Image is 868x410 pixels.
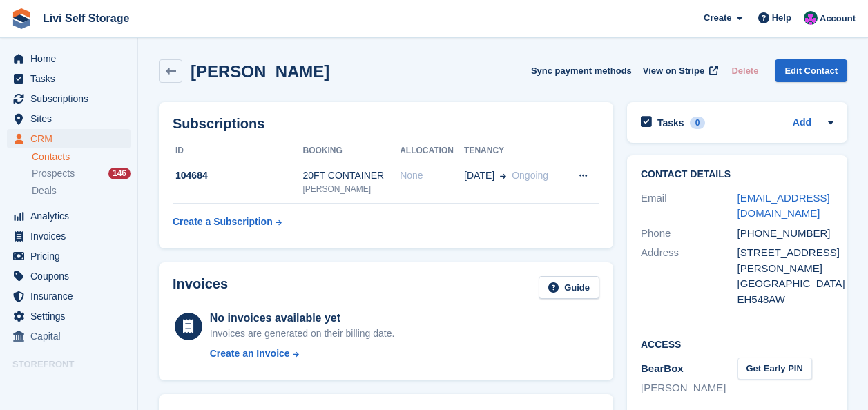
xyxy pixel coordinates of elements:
div: EH548AW [737,292,834,308]
div: [PERSON_NAME] [302,183,400,195]
a: menu [7,226,131,246]
span: Prospects [32,167,75,180]
a: menu [7,206,131,226]
a: View on Stripe [637,59,721,82]
span: CRM [30,129,113,148]
div: 20FT CONTAINER [302,168,400,183]
button: Delete [726,59,764,82]
a: Edit Contact [775,59,847,82]
div: Create a Subscription [173,215,273,229]
img: stora-icon-8386f47178a22dfd0bd8f6a31ec36ba5ce8667c1dd55bd0f319d3a0aa187defe.svg [11,8,32,29]
div: Invoices are generated on their billing date. [210,326,395,341]
div: [STREET_ADDRESS] [737,245,834,261]
a: menu [7,49,131,68]
h2: [PERSON_NAME] [191,62,329,81]
a: menu [7,326,131,346]
a: menu [7,375,131,394]
a: Preview store [114,376,131,393]
div: Address [641,245,737,307]
a: menu [7,286,131,306]
h2: Invoices [173,276,228,299]
a: Guide [539,276,599,299]
span: Deals [32,184,57,197]
th: Booking [302,140,400,162]
div: 104684 [173,168,302,183]
span: Create [704,11,731,25]
span: Tasks [30,69,113,88]
a: menu [7,69,131,88]
span: [DATE] [464,168,494,183]
a: Contacts [32,150,131,164]
span: Storefront [12,358,137,371]
li: [PERSON_NAME] [641,380,737,396]
span: Subscriptions [30,89,113,108]
span: Capital [30,326,113,346]
h2: Subscriptions [173,116,599,132]
span: Help [772,11,791,25]
a: Prospects 146 [32,166,131,181]
span: Account [820,12,856,26]
div: 0 [690,117,706,129]
span: Sites [30,109,113,128]
h2: Access [641,337,833,351]
button: Sync payment methods [531,59,632,82]
a: menu [7,306,131,326]
div: Create an Invoice [210,346,290,361]
a: menu [7,266,131,286]
button: Get Early PIN [737,358,812,380]
span: Coupons [30,266,113,286]
th: ID [173,140,302,162]
a: menu [7,246,131,266]
a: Livi Self Storage [37,7,135,30]
span: Settings [30,306,113,326]
th: Allocation [400,140,464,162]
span: Analytics [30,206,113,226]
div: Phone [641,226,737,242]
div: Email [641,191,737,222]
span: Pricing [30,246,113,266]
span: BearBox [641,362,684,374]
div: No invoices available yet [210,310,395,326]
a: Create an Invoice [210,346,395,361]
img: Graham Cameron [804,11,818,25]
a: Add [793,115,811,131]
div: [GEOGRAPHIC_DATA] [737,276,834,292]
span: Invoices [30,226,113,246]
a: Create a Subscription [173,209,282,235]
div: [PHONE_NUMBER] [737,226,834,242]
a: menu [7,129,131,148]
div: None [400,168,464,183]
span: Home [30,49,113,68]
h2: Contact Details [641,169,833,180]
div: [PERSON_NAME] [737,261,834,277]
a: menu [7,109,131,128]
div: 146 [108,168,131,179]
a: [EMAIL_ADDRESS][DOMAIN_NAME] [737,192,830,219]
a: Deals [32,184,131,198]
h2: Tasks [657,117,684,129]
span: Ongoing [512,170,548,181]
th: Tenancy [464,140,565,162]
a: menu [7,89,131,108]
span: View on Stripe [643,64,704,78]
span: Online Store [30,375,113,394]
span: Insurance [30,286,113,306]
